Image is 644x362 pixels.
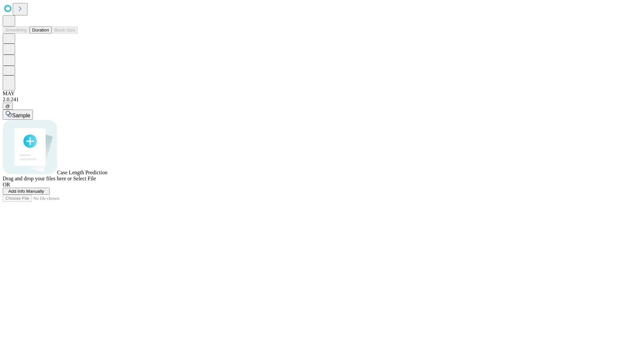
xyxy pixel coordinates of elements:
[73,176,96,181] span: Select File
[57,170,107,175] span: Case Length Prediction
[3,182,10,187] span: OR
[3,26,30,34] button: Smoothing
[3,176,72,181] span: Drag and drop your files here or
[3,103,13,110] button: @
[3,97,641,103] div: 2.0.241
[3,90,641,97] div: MAY
[3,188,50,195] button: Add Info Manually
[52,26,78,34] button: Block Size
[8,189,44,194] span: Add Info Manually
[3,110,33,120] button: Sample
[5,104,10,109] span: @
[30,26,52,34] button: Duration
[12,113,30,118] span: Sample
